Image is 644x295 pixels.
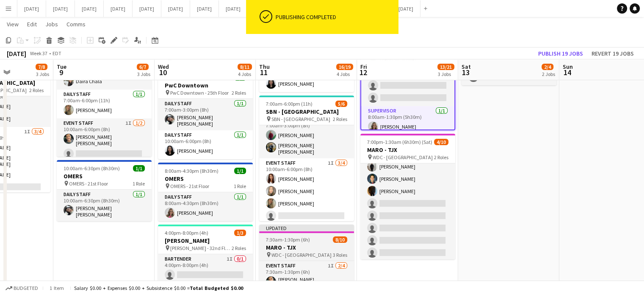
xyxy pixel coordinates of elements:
[158,69,253,159] app-job-card: 7:00am-6:00pm (11h)2/2PwC Downtown PwC Downtown - 25th Floor2 RolesDaily Staff1/17:00am-3:00pm (8...
[266,236,310,243] span: 7:30am-1:30pm (6h)
[190,0,219,17] button: [DATE]
[66,20,86,28] span: Comms
[47,285,67,291] span: 1 item
[158,163,253,221] app-job-card: 8:00am-4:30pm (8h30m)1/1OMERS OMERS - 21st Floor1 RoleDaily Staff1/18:00am-4:30pm (8h30m)[PERSON_...
[336,64,353,70] span: 16/19
[460,67,471,77] span: 13
[238,71,252,77] div: 4 Jobs
[133,0,161,17] button: [DATE]
[259,96,354,221] div: 7:00am-6:00pm (11h)5/6SBN - [GEOGRAPHIC_DATA] SBN - [GEOGRAPHIC_DATA]2 RolesDaily Staff2/27:00am-...
[437,64,454,70] span: 13/21
[57,90,152,118] app-card-role: Daily Staff1/17:00am-6:00pm (11h)[PERSON_NAME]
[588,48,637,59] button: Revert 19 jobs
[373,154,433,160] span: WDC - [GEOGRAPHIC_DATA]
[158,63,169,70] span: Wed
[232,245,246,251] span: 2 Roles
[69,180,108,187] span: OMERS - 21st Floor
[542,64,553,70] span: 2/4
[359,67,367,77] span: 12
[170,183,209,189] span: OMERS - 21st Floor
[158,237,253,244] h3: [PERSON_NAME]
[234,168,246,174] span: 1/1
[234,230,246,236] span: 1/3
[234,183,246,189] span: 1 Role
[158,130,253,159] app-card-role: Daily Staff1/110:00am-6:00pm (8h)[PERSON_NAME]
[57,31,152,157] app-job-card: 7:00am-6:00pm (11h)3/4SBN - [GEOGRAPHIC_DATA] SBN - [GEOGRAPHIC_DATA]3 RolesDaily Staff1/17:00am-...
[17,0,46,17] button: [DATE]
[75,0,104,17] button: [DATE]
[14,285,38,291] span: Budgeted
[361,106,454,135] app-card-role: Supervisor1/18:00am-1:30pm (5h30m)[PERSON_NAME]
[259,115,354,158] app-card-role: Daily Staff2/27:00am-3:00pm (8h)[PERSON_NAME][PERSON_NAME] [PERSON_NAME]
[392,0,420,17] button: [DATE]
[63,19,89,30] a: Comms
[333,252,347,258] span: 3 Roles
[271,252,332,258] span: WDC - [GEOGRAPHIC_DATA]
[137,64,149,70] span: 6/7
[434,154,448,160] span: 2 Roles
[360,146,455,273] app-card-role: Event Staff4I3/97:00pm-1:30am (6h30m)[PERSON_NAME][PERSON_NAME][PERSON_NAME]
[219,0,248,17] button: [DATE]
[165,230,208,236] span: 4:00pm-8:00pm (4h)
[238,64,252,70] span: 8/11
[46,0,75,17] button: [DATE]
[266,101,312,107] span: 7:00am-6:00pm (11h)
[259,225,354,231] div: Updated
[64,165,120,171] span: 10:00am-6:30pm (8h30m)
[360,146,455,154] h3: MARO - TJX
[133,180,145,187] span: 1 Role
[333,116,347,122] span: 2 Roles
[170,90,229,96] span: PwC Downtown - 25th Floor
[27,20,37,28] span: Edit
[259,108,354,115] h3: SBN - [GEOGRAPHIC_DATA]
[57,190,152,221] app-card-role: Daily Staff1/110:00am-6:30pm (8h30m)[PERSON_NAME] [PERSON_NAME]
[335,101,347,107] span: 5/6
[360,134,455,259] app-job-card: 7:00pm-1:30am (6h30m) (Sat)4/10MARO - TJX WDC - [GEOGRAPHIC_DATA]2 RolesEvent Staff4I3/97:00pm-1:...
[45,20,58,28] span: Jobs
[158,81,253,89] h3: PwC Downtown
[74,285,243,291] div: Salary $0.00 + Expenses $0.00 + Subsistence $0.00 =
[165,168,218,174] span: 8:00am-4:30pm (8h30m)
[259,63,270,70] span: Thu
[29,87,44,93] span: 2 Roles
[24,19,40,30] a: Edit
[36,64,47,70] span: 7/8
[170,245,232,251] span: [PERSON_NAME] - 32nd Floor
[535,48,586,59] button: Publish 19 jobs
[4,284,39,293] button: Budgeted
[57,118,152,162] app-card-role: Event Staff1I1/210:00am-6:00pm (8h)[PERSON_NAME] [PERSON_NAME]
[28,50,49,56] span: Week 37
[259,158,354,224] app-card-role: Event Staff1I3/410:00am-6:00pm (8h)[PERSON_NAME][PERSON_NAME][PERSON_NAME]
[104,0,133,17] button: [DATE]
[360,63,367,70] span: Fri
[57,160,152,221] app-job-card: 10:00am-6:30pm (8h30m)1/1OMERS OMERS - 21st Floor1 RoleDaily Staff1/110:00am-6:30pm (8h30m)[PERSO...
[157,67,169,77] span: 10
[190,285,243,291] span: Total Budgeted $0.00
[133,165,145,171] span: 1/1
[57,172,152,180] h3: OMERS
[137,71,150,77] div: 3 Jobs
[3,19,22,30] a: View
[158,254,253,283] app-card-role: Bartender1I0/14:00pm-8:00pm (4h)
[333,236,347,243] span: 8/10
[161,0,190,17] button: [DATE]
[232,90,246,96] span: 2 Roles
[276,13,395,21] div: Publishing completed
[438,71,454,77] div: 3 Jobs
[561,67,573,77] span: 14
[434,139,448,145] span: 4/10
[271,116,330,122] span: SBN - [GEOGRAPHIC_DATA]
[542,71,555,77] div: 2 Jobs
[367,139,432,145] span: 7:00pm-1:30am (6h30m) (Sat)
[563,63,573,70] span: Sun
[55,67,66,77] span: 9
[7,49,26,58] div: [DATE]
[53,50,61,56] div: EDT
[337,71,353,77] div: 4 Jobs
[36,71,49,77] div: 3 Jobs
